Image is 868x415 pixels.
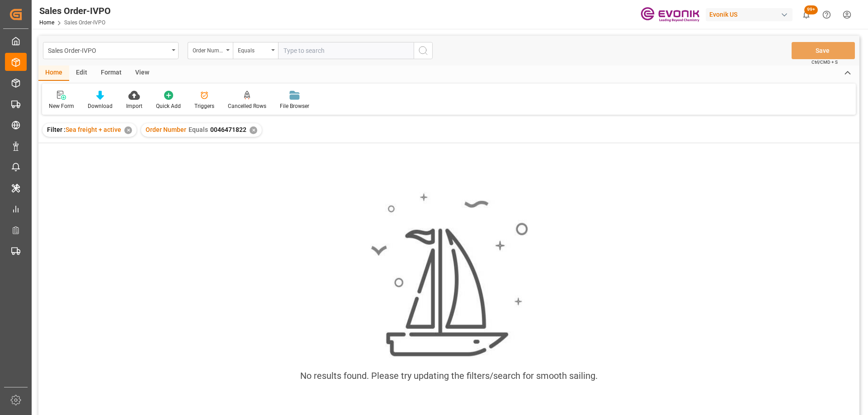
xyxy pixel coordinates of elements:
[370,192,528,358] img: smooth_sailing.jpeg
[706,8,793,21] div: Evonik US
[280,102,309,110] div: File Browser
[300,369,598,382] div: No results found. Please try updating the filters/search for smooth sailing.
[278,42,414,59] input: Type to search
[233,42,278,59] button: open menu
[48,44,169,56] div: Sales Order-IVPO
[811,59,838,65] span: Ctrl/CMD + S
[238,44,269,55] div: Equals
[43,42,179,59] button: open menu
[641,7,699,23] img: Evonik-brand-mark-Deep-Purple-RGB.jpeg_1700498283.jpeg
[49,102,74,110] div: New Form
[250,126,257,134] div: ✕
[128,65,156,81] div: View
[146,126,186,133] span: Order Number
[38,65,69,81] div: Home
[124,126,132,134] div: ✕
[39,4,111,18] div: Sales Order-IVPO
[88,102,113,110] div: Download
[210,126,246,133] span: 0046471822
[194,102,214,110] div: Triggers
[94,65,128,81] div: Format
[126,102,142,110] div: Import
[414,42,433,59] button: search button
[66,126,121,133] span: Sea freight + active
[39,19,54,26] a: Home
[156,102,181,110] div: Quick Add
[796,5,816,25] button: show 100 new notifications
[47,126,66,133] span: Filter :
[69,65,94,81] div: Edit
[816,5,837,25] button: Help Center
[804,5,818,14] span: 99+
[228,102,266,110] div: Cancelled Rows
[193,44,223,55] div: Order Number
[189,126,208,133] span: Equals
[706,6,796,23] button: Evonik US
[188,42,233,59] button: open menu
[792,42,855,59] button: Save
